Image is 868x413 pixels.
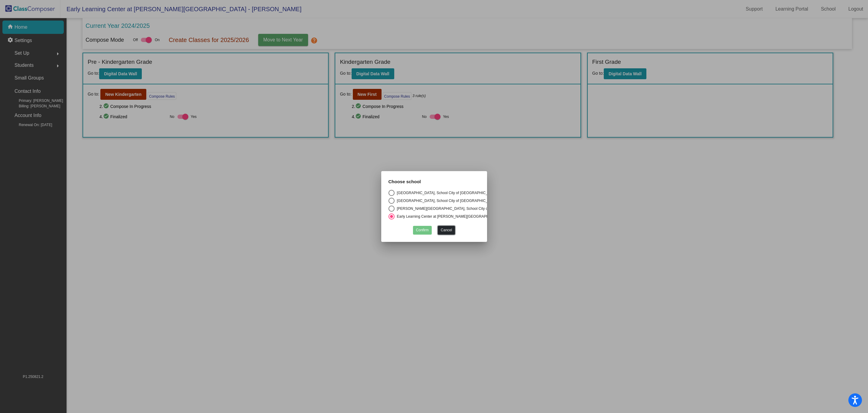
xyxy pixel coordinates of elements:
div: [GEOGRAPHIC_DATA], School City of [GEOGRAPHIC_DATA] [395,198,498,203]
button: Cancel [438,226,455,235]
mat-radio-group: Select an option [388,190,480,221]
div: Early Learning Center at [PERSON_NAME][GEOGRAPHIC_DATA], [GEOGRAPHIC_DATA] [395,214,545,219]
button: Confirm [413,226,432,235]
div: [GEOGRAPHIC_DATA], School City of [GEOGRAPHIC_DATA] [395,190,498,196]
label: Choose school [388,178,421,185]
div: [PERSON_NAME][GEOGRAPHIC_DATA], School City of [GEOGRAPHIC_DATA] [395,206,528,211]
